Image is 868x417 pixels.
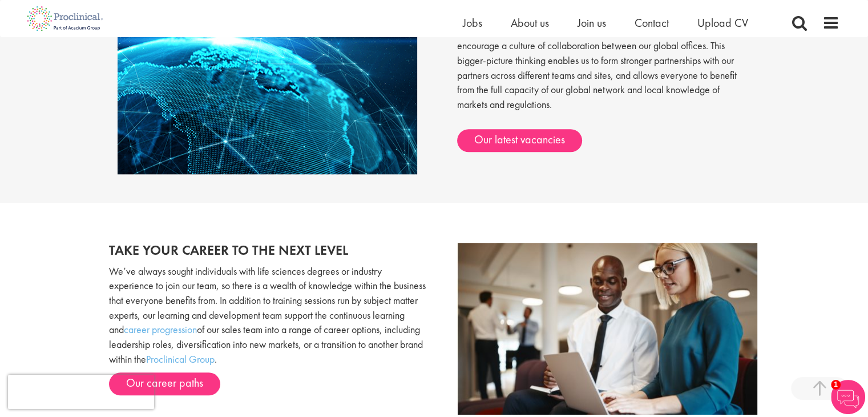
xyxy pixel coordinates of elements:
[109,264,426,367] p: We’ve always sought individuals with life sciences degrees or industry experience to join our tea...
[124,323,197,336] a: career progression
[457,129,582,152] a: Our latest vacancies
[463,15,482,30] a: Jobs
[697,15,748,30] a: Upload CV
[635,15,669,30] a: Contact
[831,380,865,414] img: Chatbot
[578,15,606,30] a: Join us
[831,380,841,390] span: 1
[109,243,426,258] h2: Take your career to the next level
[457,24,751,123] p: As partners, we actively relocate our staff abroad and encourage a culture of collaboration betwe...
[146,352,215,366] a: Proclinical Group
[8,375,154,409] iframe: reCAPTCHA
[109,372,220,395] a: Our career paths
[467,25,521,38] a: global growth
[511,15,549,30] a: About us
